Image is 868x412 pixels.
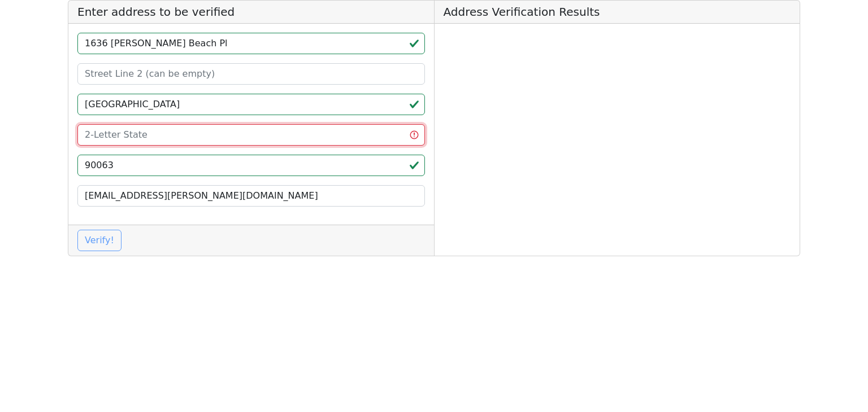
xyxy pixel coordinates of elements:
h5: Enter address to be verified [68,1,434,24]
input: City [77,94,425,115]
input: 2-Letter State [77,124,425,146]
h5: Address Verification Results [435,1,800,24]
input: ZIP code 5 or 5+4 [77,155,425,176]
input: Street Line 2 (can be empty) [77,63,425,85]
input: Street Line 1 [77,33,425,54]
input: Your Email [77,185,425,207]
